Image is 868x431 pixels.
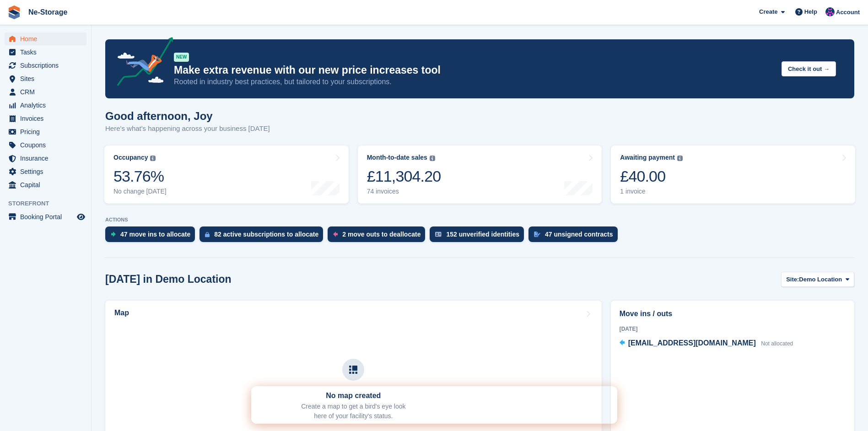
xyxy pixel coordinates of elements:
div: [DATE] [620,325,846,333]
div: 152 unverified identities [446,231,519,238]
a: 2 move outs to deallocate [328,226,430,247]
a: Month-to-date sales £11,304.20 74 invoices [358,145,602,204]
h1: Good afternoon, Joy [105,110,270,122]
span: Coupons [20,139,75,151]
a: [EMAIL_ADDRESS][DOMAIN_NAME] Not allocated [620,338,793,350]
a: 47 unsigned contracts [528,226,622,247]
span: Demo Location [799,275,842,284]
div: 82 active subscriptions to allocate [214,231,318,238]
a: menu [5,178,86,191]
div: Occupancy [113,154,148,162]
img: move_outs_to_deallocate_icon-f764333ba52eb49d3ac5e1228854f67142a1ed5810a6f6cc68b1a99e826820c5.svg [333,232,338,237]
div: £11,304.20 [367,167,441,186]
p: Make extra revenue with our new price increases tool [174,64,774,77]
span: Analytics [20,99,75,112]
div: No change [DATE] [113,188,167,195]
span: Capital [20,178,75,191]
a: 47 move ins to allocate [105,226,199,247]
a: menu [5,86,86,98]
img: icon-info-grey-7440780725fd019a000dd9b08b2336e03edf1995a4989e88bcd33f0948082b44.svg [150,156,156,161]
span: Home [20,32,75,45]
a: 82 active subscriptions to allocate [199,226,328,247]
span: Help [804,7,817,16]
h2: [DATE] in Demo Location [105,273,232,286]
p: Here's what's happening across your business [DATE] [105,124,270,134]
div: Month-to-date sales [367,154,427,162]
a: Occupancy 53.76% No change [DATE] [104,145,349,204]
img: move_ins_to_allocate_icon-fdf77a2bb77ea45bf5b3d319d69a93e2d87916cf1d5bf7949dd705db3b84f3ca.svg [111,232,116,237]
span: Insurance [20,152,75,165]
a: menu [5,59,86,72]
a: Preview store [75,211,86,222]
p: Rooted in industry best practices, but tailored to your subscriptions. [174,77,774,87]
img: price-adjustments-announcement-icon-8257ccfd72463d97f412b2fc003d46551f7dbcb40ab6d574587a9cd5c0d94... [109,37,173,89]
iframe: Intercom live chat banner [251,386,617,424]
div: Awaiting payment [620,154,675,162]
img: contract_signature_icon-13c848040528278c33f63329250d36e43548de30e8caae1d1a13099fd9432cc5.svg [534,232,540,237]
button: Site: Demo Location [781,272,854,287]
a: Ne-Storage [25,5,71,20]
span: Account [836,8,860,17]
span: Create [759,7,777,16]
a: menu [5,32,86,45]
img: stora-icon-8386f47178a22dfd0bd8f6a31ec36ba5ce8667c1dd55bd0f319d3a0aa187defe.svg [7,5,21,19]
p: ACTIONS [105,217,854,223]
img: map-icn-33ee37083ee616e46c38cad1a60f524a97daa1e2b2c8c0bc3eb3415660979fc1.svg [349,366,357,374]
a: menu [5,165,86,178]
img: icon-info-grey-7440780725fd019a000dd9b08b2336e03edf1995a4989e88bcd33f0948082b44.svg [677,156,683,161]
span: Storefront [8,199,91,208]
div: 53.76% [113,167,167,186]
span: [EMAIL_ADDRESS][DOMAIN_NAME] [628,339,756,347]
div: 1 invoice [620,188,683,195]
button: Check it out → [782,61,836,76]
img: Joy Calvert [825,7,835,16]
span: Settings [20,165,75,178]
a: 152 unverified identities [430,226,528,247]
span: Pricing [20,125,75,138]
h2: Map [114,309,129,317]
div: 47 move ins to allocate [120,231,190,238]
a: menu [5,210,86,223]
img: icon-info-grey-7440780725fd019a000dd9b08b2336e03edf1995a4989e88bcd33f0948082b44.svg [430,156,435,161]
div: £40.00 [620,167,683,186]
a: menu [5,139,86,151]
a: menu [5,72,86,85]
span: Not allocated [761,340,793,347]
span: CRM [20,86,75,98]
a: menu [5,46,86,59]
span: Tasks [20,46,75,59]
img: verify_identity-adf6edd0f0f0b5bbfe63781bf79b02c33cf7c696d77639b501bdc392416b5a36.svg [435,232,442,237]
a: Awaiting payment £40.00 1 invoice [611,145,855,204]
span: Site: [786,275,799,284]
a: menu [5,152,86,165]
a: menu [5,125,86,138]
span: Subscriptions [20,59,75,72]
span: Booking Portal [20,210,75,223]
div: NEW [174,53,189,62]
span: Invoices [20,112,75,125]
span: Sites [20,72,75,85]
a: menu [5,99,86,112]
a: menu [5,112,86,125]
div: 2 move outs to deallocate [342,231,421,238]
div: 47 unsigned contracts [545,231,613,238]
div: 74 invoices [367,188,441,195]
h2: Move ins / outs [620,308,846,319]
img: active_subscription_to_allocate_icon-d502201f5373d7db506a760aba3b589e785aa758c864c3986d89f69b8ff3... [205,232,210,237]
